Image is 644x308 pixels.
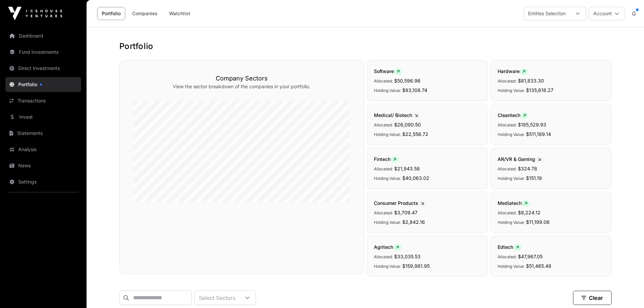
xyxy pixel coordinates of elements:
span: Hardware [498,68,528,74]
span: Holding Value: [374,220,401,225]
span: $11,199.06 [526,219,550,225]
span: Allocated: [374,210,393,215]
span: $26,090.50 [394,122,421,127]
span: $81,833.30 [518,78,544,84]
span: Allocated: [374,78,393,84]
span: Mediatech [498,200,530,206]
a: Companies [128,7,162,20]
a: Fund Investments [5,45,81,60]
span: Holding Value: [498,220,525,225]
span: Allocated: [374,122,393,127]
span: $8,224.12 [518,210,541,215]
span: Allocated: [374,166,393,171]
a: News [5,158,81,173]
img: Icehouse Ventures Logo [8,7,62,20]
span: Edtech [498,244,522,250]
span: AR/VR & Gaming [498,156,544,162]
span: $511,189.14 [526,131,551,137]
button: Clear [573,291,612,305]
a: Invest [5,110,81,124]
a: Transactions [5,93,81,108]
a: Dashboard [5,28,81,43]
a: Portfolio [97,7,125,20]
span: $33,035.53 [394,254,421,259]
span: $135,618.27 [526,87,553,93]
div: Entities Selection [524,7,570,20]
span: Allocated: [498,78,517,84]
span: Holding Value: [374,88,401,93]
span: $2,842.16 [402,219,425,225]
span: $324.78 [518,166,537,171]
span: $50,596.96 [394,78,421,84]
span: Allocated: [498,254,517,259]
span: Allocated: [374,254,393,259]
span: Holding Value: [498,132,525,137]
span: $47,967.05 [518,254,543,259]
a: Portfolio [5,77,81,92]
span: Holding Value: [374,264,401,269]
span: $22,556.72 [402,131,428,137]
span: Holding Value: [498,176,525,181]
span: Fintech [374,156,399,162]
span: Allocated: [498,122,517,127]
span: $185,529.93 [518,122,546,127]
h1: Portfolio [119,41,612,52]
span: Holding Value: [498,264,525,269]
span: $3,709.47 [394,210,418,215]
span: $151.19 [526,175,542,181]
div: Select Sectors [195,291,239,305]
span: $159,981.95 [402,263,430,269]
a: Analysis [5,142,81,157]
p: View the sector breakdown of the companies in your portfolio. [133,83,350,90]
span: Holding Value: [498,88,525,93]
a: Direct Investments [5,61,81,76]
span: Allocated: [498,166,517,171]
span: Holding Value: [374,132,401,137]
span: $21,943.58 [394,166,420,171]
a: Statements [5,126,81,141]
span: Holding Value: [374,176,401,181]
iframe: Chat Widget [610,276,644,308]
span: Medical/ Biotech [374,112,421,118]
span: Software [374,68,402,74]
a: Settings [5,174,81,189]
span: $40,063.02 [402,175,429,181]
span: Consumer Products [374,200,427,206]
a: Watchlist [165,7,195,20]
span: Allocated: [498,210,517,215]
span: $51,465.48 [526,263,551,269]
span: $93,108.74 [402,87,427,93]
span: Cleantech [498,112,529,118]
h3: Company Sectors [133,74,350,83]
button: Account [589,7,625,20]
span: Agritech [374,244,402,250]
